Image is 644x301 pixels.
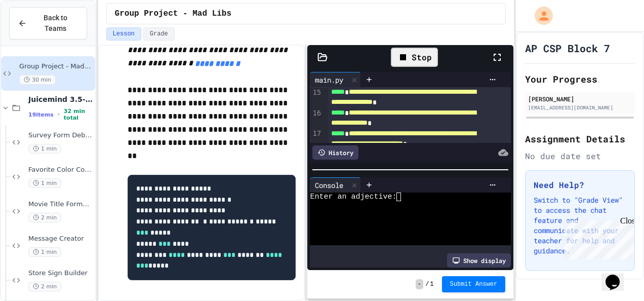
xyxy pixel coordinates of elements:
div: 17 [310,129,323,160]
div: My Account [524,4,555,27]
p: Switch to "Grade View" to access the chat feature and communicate with your teacher for help and ... [534,195,626,256]
div: Stop [391,48,438,67]
span: 1 [430,280,433,288]
span: - [416,279,423,289]
div: No due date set [525,150,635,162]
button: Lesson [106,27,141,41]
span: Group Project - Mad Libs [19,62,93,71]
div: History [312,145,358,160]
span: Message Creator [28,235,93,243]
span: Group Project - Mad Libs [115,8,231,20]
span: Back to Teams [33,13,78,34]
span: • [58,110,60,119]
span: Store Sign Builder [28,269,93,278]
span: Movie Title Formatter [28,200,93,209]
div: Console [310,177,361,193]
span: 32 min total [64,108,93,121]
span: 2 min [28,213,61,222]
span: Survey Form Debugger [28,131,93,140]
div: Chat with us now!Close [4,4,70,64]
span: / [425,280,429,288]
span: Favorite Color Collector [28,166,93,174]
span: 1 min [28,178,61,188]
div: 16 [310,108,323,129]
div: main.py [310,74,348,85]
div: [PERSON_NAME] [528,94,632,103]
button: Grade [143,27,175,41]
div: main.py [310,72,361,87]
iframe: chat widget [601,260,634,291]
h3: Need Help? [534,179,626,191]
span: Enter an adjective: [310,193,396,201]
span: 2 min [28,282,61,291]
div: Show display [447,253,511,268]
h2: Your Progress [525,72,635,86]
div: 15 [310,88,323,108]
button: Back to Teams [9,7,87,40]
div: Console [310,180,348,191]
span: 1 min [28,144,61,154]
span: 19 items [28,111,54,118]
span: 30 min [19,75,56,85]
span: Submit Answer [450,280,498,288]
div: [EMAIL_ADDRESS][DOMAIN_NAME] [528,104,632,111]
h2: Assignment Details [525,132,635,146]
span: 1 min [28,247,61,257]
iframe: chat widget [560,216,634,259]
h1: AP CSP Block 7 [525,41,610,55]
span: Juicemind 3.5-3.7 Exercises [28,95,93,104]
button: Submit Answer [442,276,506,292]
